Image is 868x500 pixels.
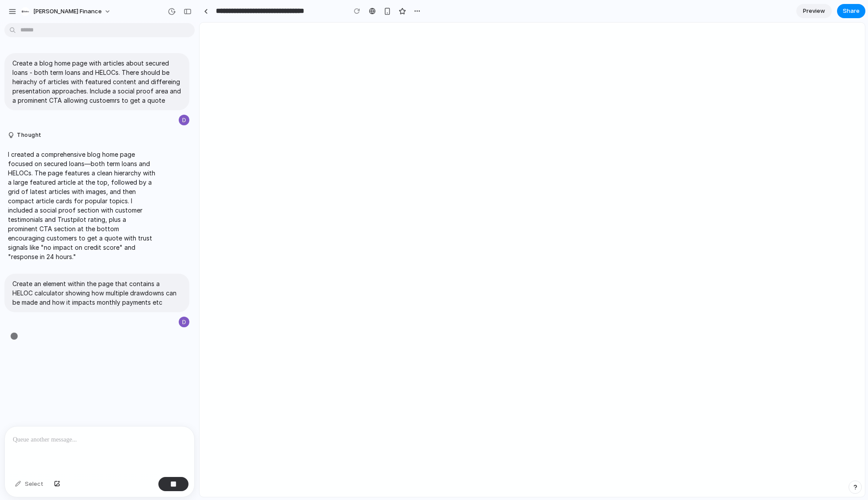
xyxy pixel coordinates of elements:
button: Share [837,4,865,18]
p: Create an element within the page that contains a HELOC calculator showing how multiple drawdowns... [12,279,181,307]
p: I created a comprehensive blog home page focused on secured loans—both term loans and HELOCs. The... [8,150,156,261]
span: [PERSON_NAME] Finance [33,7,102,16]
a: Preview [796,4,832,18]
span: Preview [803,7,825,16]
span: Share [843,7,860,16]
p: Create a blog home page with articles about secured loans - both term loans and HELOCs. There sho... [12,58,181,105]
button: [PERSON_NAME] Finance [17,4,115,19]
